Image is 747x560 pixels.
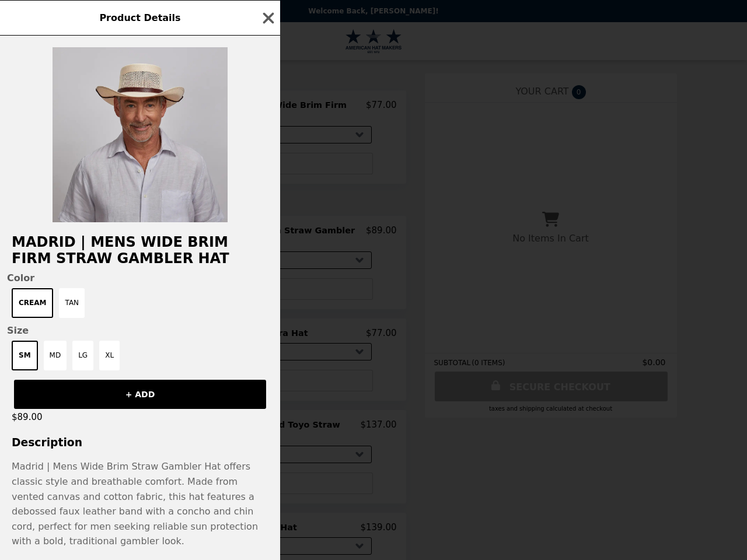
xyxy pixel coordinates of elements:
button: MD [44,341,67,370]
button: + ADD [14,380,266,409]
button: SM [12,341,38,370]
span: Color [7,272,273,283]
img: Cream / SM [53,47,228,222]
button: XL [99,341,120,370]
p: Madrid | Mens Wide Brim Straw Gambler Hat offers classic style and breathable comfort. Made from ... [12,459,268,549]
button: LG [72,341,93,370]
span: Product Details [99,12,180,23]
button: Tan [59,288,85,318]
button: Cream [12,288,53,318]
span: Size [7,325,273,336]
